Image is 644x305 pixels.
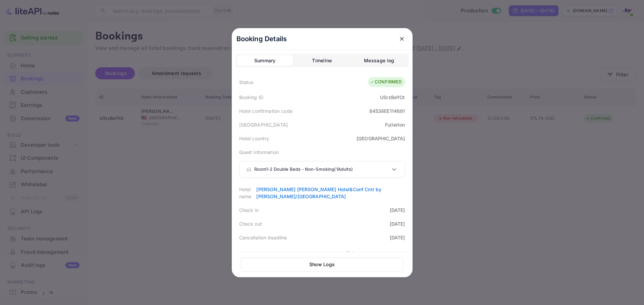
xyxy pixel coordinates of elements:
div: Fullerton [385,121,405,128]
p: Booking Details [236,34,287,44]
div: 84538EE114691 [369,107,405,115]
p: Room 1 - 2 Double Beds - Non-Smoking ( 1 Adults ) [254,166,353,173]
button: Timeline [294,55,350,66]
div: Status [239,79,254,86]
div: Check in [239,207,259,214]
div: Hotel country [239,135,269,142]
button: Show Logs [241,257,403,272]
a: [PERSON_NAME] [PERSON_NAME] Hotel&Conf Cntr by [PERSON_NAME]/[GEOGRAPHIC_DATA] [256,186,381,199]
div: Room1-2 Double Beds - Non-Smoking(1Adults) [239,161,405,177]
div: [GEOGRAPHIC_DATA] [357,250,405,257]
div: Cancellation deadline [239,234,287,241]
div: Timeline [312,57,332,65]
div: USrzBeYOt [380,94,405,101]
p: Guest Information [239,149,405,156]
div: CONFIRMED [370,79,401,85]
button: Message log [351,55,407,66]
button: close [396,33,408,45]
div: Hotel confirmation code [239,107,292,115]
div: Check out [239,220,262,227]
div: [GEOGRAPHIC_DATA] [239,121,288,128]
div: Nationality [239,250,263,257]
div: [DATE] [390,220,405,227]
div: Booking ID [239,94,264,101]
div: Summary [254,57,276,65]
div: [DATE] [390,234,405,241]
div: [GEOGRAPHIC_DATA] [357,135,405,142]
div: Message log [364,57,394,65]
div: [DATE] [390,207,405,214]
span: United States [345,248,353,260]
div: Hotel name [239,186,257,200]
button: Summary [237,55,293,66]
